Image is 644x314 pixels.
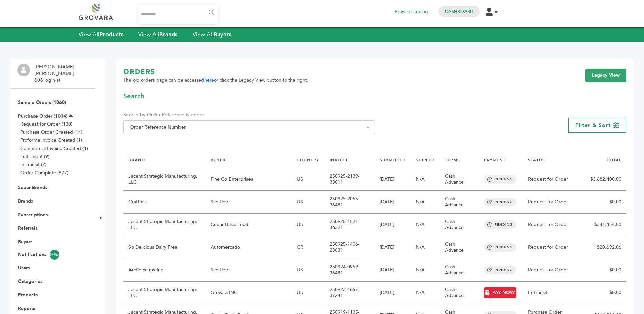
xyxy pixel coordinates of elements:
td: 250925-1521-36321 [325,214,375,236]
a: Products [18,292,38,298]
td: Cash Advance [440,191,479,214]
td: In-Transit [523,282,585,304]
a: Legacy View [585,69,626,82]
span: PENDING [484,198,516,206]
td: Arctic Farms Inc [123,259,206,282]
input: Search... [138,5,218,24]
td: [DATE] [375,191,411,214]
td: US [292,168,325,191]
a: TOTAL [607,157,621,163]
a: Subscriptions [18,211,48,218]
td: Request for Order [523,259,585,282]
a: Super Brands [18,184,47,191]
td: Craftmix [123,191,206,214]
td: 250925-2139-33011 [325,168,375,191]
a: PAY NOW [484,287,516,298]
td: Cash Advance [440,168,479,191]
td: $0.00 [585,282,626,304]
td: N/A [411,259,440,282]
td: US [292,259,325,282]
strong: Products [100,31,123,38]
td: Jacent Strategic Manufacturing, LLC [123,214,206,236]
td: Grovara INC [206,282,292,304]
td: $341,454.00 [585,214,626,236]
a: Notifications5063 [18,250,87,260]
td: Request for Order [523,168,585,191]
td: N/A [411,214,440,236]
strong: Buyers [214,31,231,38]
span: Filter & Sort [575,121,611,129]
a: Request for Order (130) [20,121,72,127]
span: Search [123,92,144,101]
td: Cash Advance [440,259,479,282]
a: Users [18,265,30,271]
td: Cash Advance [440,282,479,304]
span: PENDING [484,175,516,184]
a: TERMS [445,157,460,163]
td: [DATE] [375,214,411,236]
a: Reports [18,305,35,312]
td: US [292,214,325,236]
a: Order Complete (877) [20,170,68,176]
td: N/A [411,168,440,191]
img: profile.png [17,64,30,76]
span: Order Reference Number [127,122,371,132]
span: PENDING [484,220,516,229]
td: 250924-0959-36481 [325,259,375,282]
td: Automercado [206,236,292,259]
a: COUNTRY [297,157,319,163]
td: [DATE] [375,236,411,259]
td: CR [292,236,325,259]
td: Scottlev [206,259,292,282]
span: Order Reference Number [123,120,375,134]
a: Buyers [18,239,32,245]
td: Request for Order [523,191,585,214]
a: Referrals [18,225,38,231]
a: Purchase Order (1034) [18,113,67,119]
strong: Brands [159,31,177,38]
td: Jacent Strategic Manufacturing, LLC [123,282,206,304]
a: PAYMENT [484,157,506,163]
td: Scottlev [206,191,292,214]
td: $3,682,400.00 [585,168,626,191]
a: In-Transit (2) [20,161,46,168]
td: 250923-1657-37241 [325,282,375,304]
a: Sample Orders (1060) [18,99,66,106]
td: 250925-1406-28831 [325,236,375,259]
a: SUBMITTED [380,157,406,163]
a: Proforma Invoice Created (1) [20,137,82,143]
a: BRAND [128,157,145,163]
a: Browse Catalog [395,8,428,16]
a: Commercial Invoice Created (1) [20,145,88,152]
td: Request for Order [523,214,585,236]
td: [DATE] [375,168,411,191]
a: Brands [18,198,33,204]
td: Cash Advance [440,214,479,236]
td: 250925-2055-36481 [325,191,375,214]
a: Fulfillment (9) [20,153,49,160]
td: Request for Order [523,236,585,259]
li: [PERSON_NAME] [PERSON_NAME] - 606 login(s) [34,64,93,84]
a: Purchase Order Created (14) [20,129,82,135]
td: [DATE] [375,282,411,304]
td: Fine Co Enterprises [206,168,292,191]
a: View AllProducts [79,31,124,38]
td: N/A [411,191,440,214]
a: View AllBrands [138,31,178,38]
td: $0.00 [585,191,626,214]
td: US [292,282,325,304]
label: Search by Order Reference Number [123,112,375,118]
a: Dashboard [445,8,473,15]
a: here [204,77,214,83]
a: INVOICE [330,157,349,163]
td: US [292,191,325,214]
a: SHIPPED [416,157,435,163]
a: STATUS [528,157,545,163]
span: The old orders page can be accessed or click the Legacy View button to the right. [123,77,308,84]
span: PENDING [484,243,516,252]
h1: ORDERS [123,67,308,77]
a: BUYER [211,157,226,163]
td: Jacent Strategic Manufacturing, LLC [123,168,206,191]
td: So Delicious Dairy Free [123,236,206,259]
a: Categories [18,278,42,285]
